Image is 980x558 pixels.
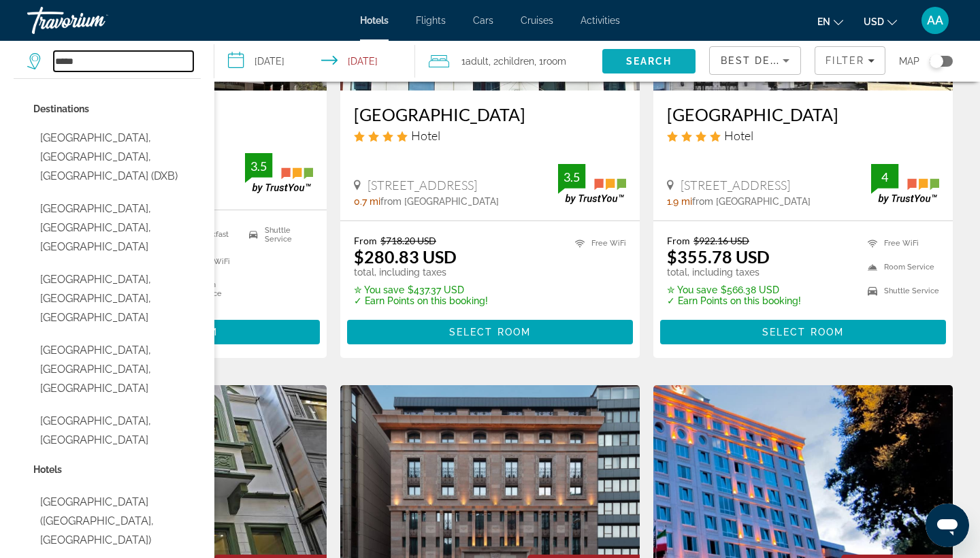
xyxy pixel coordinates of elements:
span: Room [543,56,566,67]
del: $718.20 USD [380,235,436,246]
li: Shuttle Service [242,224,313,244]
p: City options [33,99,201,118]
span: From [667,235,690,246]
p: ✓ Earn Points on this booking! [354,295,488,306]
span: USD [864,16,884,27]
span: en [817,16,830,27]
button: Travelers: 1 adult, 2 children [415,41,602,82]
a: Travorium [27,3,163,38]
a: Activities [581,15,620,26]
span: from [GEOGRAPHIC_DATA] [692,196,811,207]
iframe: Кнопка запуска окна обмена сообщениями [926,504,969,547]
span: 1.9 mi [667,196,692,207]
span: Children [498,56,534,67]
a: [GEOGRAPHIC_DATA] [354,104,626,125]
span: 0.7 mi [354,196,380,207]
p: total, including taxes [354,267,488,278]
p: $437.37 USD [354,284,488,295]
span: ✮ You save [354,284,404,295]
span: Select Room [449,327,531,338]
span: Hotel [724,128,753,143]
div: 3.5 [245,158,272,174]
div: 3.5 [558,169,585,185]
span: , 1 [534,52,566,71]
button: Search [602,49,696,73]
span: ✮ You save [667,284,717,295]
button: Change language [817,12,843,31]
li: Free WiFi [861,235,939,252]
ins: $280.83 USD [354,246,457,267]
span: [STREET_ADDRESS] [681,178,790,193]
span: Map [899,52,919,71]
button: User Menu [917,6,953,35]
a: [GEOGRAPHIC_DATA] [667,104,939,125]
img: TrustYou guest rating badge [245,153,313,193]
span: Adult [465,56,489,67]
p: Hotel options [33,460,201,479]
span: Hotel [411,128,440,143]
span: 1 [461,52,489,71]
button: Filters [815,46,885,75]
p: $566.38 USD [667,284,801,295]
p: total, including taxes [667,267,801,278]
a: Cruises [521,15,553,26]
span: [STREET_ADDRESS] [367,178,477,193]
button: Select Room [660,320,946,344]
button: Change currency [864,12,897,31]
span: Select Room [762,327,844,338]
a: Select Room [660,323,946,338]
p: ✓ Earn Points on this booking! [667,295,801,306]
button: Select check in and out date [214,41,415,82]
span: Best Deals [721,55,791,66]
li: Room Service [861,259,939,276]
del: $922.16 USD [693,235,749,246]
div: 4 star Hotel [354,128,626,143]
a: Hotels [360,15,389,26]
button: Select city: Dubai Healthcare City, Dubai Emirate, United Arab Emirates [33,196,201,260]
a: Flights [416,15,446,26]
ins: $355.78 USD [667,246,770,267]
span: AA [927,14,943,27]
div: 4 star Hotel [667,128,939,143]
li: Shuttle Service [861,282,939,299]
span: From [354,235,377,246]
div: 4 [871,169,898,185]
li: Free WiFi [568,235,626,252]
img: TrustYou guest rating badge [558,164,626,204]
button: Select hotel: Dubai Hotel (Adler, RU) [33,489,201,553]
button: Select city: Dubai Maritime City, Dubai Emirate, United Arab Emirates [33,338,201,401]
button: Select city: Dubai, Dubai Emirate, United Arab Emirates (DXB) [33,125,201,189]
button: Toggle map [919,55,953,67]
button: Select Room [347,320,633,344]
a: Select Room [347,323,633,338]
span: , 2 [489,52,534,71]
img: TrustYou guest rating badge [871,164,939,204]
mat-select: Sort by [721,52,789,69]
a: Cars [473,15,493,26]
input: Search hotel destination [54,51,193,71]
span: Search [626,56,672,67]
button: Select city: Dubai Emirate, United Arab Emirates [33,408,201,453]
span: from [GEOGRAPHIC_DATA] [380,196,499,207]
button: Select city: Dubai Desert, Dubai Emirate, United Arab Emirates [33,267,201,331]
span: Filter [826,55,864,66]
